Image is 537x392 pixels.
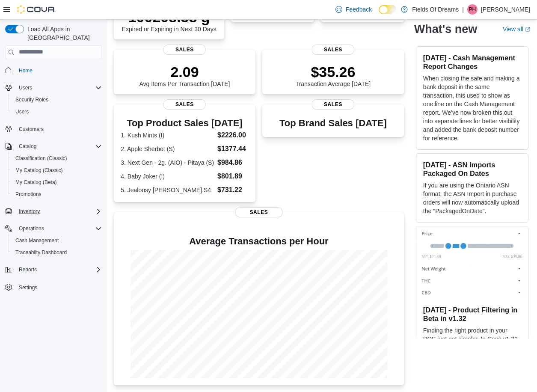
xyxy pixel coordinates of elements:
[12,165,66,175] a: My Catalog (Classic)
[12,153,71,163] a: Classification (Classic)
[19,208,40,215] span: Inventory
[15,83,36,93] button: Users
[12,95,52,105] a: Security Roles
[12,189,45,199] a: Promotions
[9,106,105,118] button: Users
[217,130,249,140] dd: $2226.00
[163,45,206,55] span: Sales
[5,61,102,316] nav: Complex example
[121,158,214,167] dt: 3. Next Gen - 2g. (AIO) - Pitaya (S)
[15,141,40,151] button: Catalog
[15,124,47,134] a: Customers
[12,177,60,187] a: My Catalog (Beta)
[15,264,40,275] button: Reports
[121,131,214,140] dt: 1. Kush Mints (I)
[235,207,283,217] span: Sales
[15,249,67,256] span: Traceabilty Dashboard
[15,108,29,115] span: Users
[121,236,397,246] h4: Average Transactions per Hour
[19,225,44,232] span: Operations
[139,63,230,80] p: 2.09
[15,179,57,186] span: My Catalog (Beta)
[15,264,102,275] span: Reports
[414,22,477,36] h2: What's new
[15,96,48,103] span: Security Roles
[12,177,102,187] span: My Catalog (Beta)
[15,155,67,162] span: Classification (Classic)
[15,65,36,76] a: Home
[9,176,105,188] button: My Catalog (Beta)
[15,124,102,134] span: Customers
[19,126,44,133] span: Customers
[312,99,354,110] span: Sales
[469,4,476,15] span: PH
[217,171,249,181] dd: $801.89
[15,282,102,292] span: Settings
[525,27,530,32] svg: External link
[2,123,105,135] button: Customers
[12,247,70,258] a: Traceabilty Dashboard
[139,63,230,87] div: Avg Items Per Transaction [DATE]
[12,235,102,246] span: Cash Management
[503,26,530,33] a: View allExternal link
[2,82,105,94] button: Users
[19,284,37,291] span: Settings
[19,266,37,273] span: Reports
[412,4,459,15] p: Fields Of Dreams
[2,281,105,293] button: Settings
[121,145,214,153] dt: 2. Apple Sherbet (S)
[17,5,56,14] img: Cova
[2,205,105,217] button: Inventory
[2,140,105,152] button: Catalog
[12,107,102,117] span: Users
[9,94,105,106] button: Security Roles
[15,237,59,244] span: Cash Management
[379,5,397,14] input: Dark Mode
[332,1,375,18] a: Feedback
[423,74,521,143] p: When closing the safe and making a bank deposit in the same transaction, this used to show as one...
[15,141,102,151] span: Catalog
[121,186,214,194] dt: 5. Jealousy [PERSON_NAME] S4
[2,264,105,276] button: Reports
[296,63,371,87] div: Transaction Average [DATE]
[279,118,387,128] h3: Top Brand Sales [DATE]
[9,164,105,176] button: My Catalog (Classic)
[423,160,521,178] h3: [DATE] - ASN Imports Packaged On Dates
[9,235,105,246] button: Cash Management
[462,4,464,15] p: |
[12,95,102,105] span: Security Roles
[9,152,105,164] button: Classification (Classic)
[24,25,102,42] span: Load All Apps in [GEOGRAPHIC_DATA]
[15,223,47,234] button: Operations
[217,185,249,195] dd: $731.22
[379,14,379,15] span: Dark Mode
[217,157,249,168] dd: $984.86
[12,153,102,163] span: Classification (Classic)
[121,172,214,181] dt: 4. Baby Joker (I)
[15,282,41,293] a: Settings
[121,118,248,128] h3: Top Product Sales [DATE]
[15,65,102,76] span: Home
[12,107,32,117] a: Users
[296,63,371,80] p: $35.26
[217,144,249,154] dd: $1377.44
[15,83,102,93] span: Users
[12,165,102,175] span: My Catalog (Classic)
[163,99,206,110] span: Sales
[19,143,36,150] span: Catalog
[346,5,372,14] span: Feedback
[19,84,32,91] span: Users
[19,67,33,74] span: Home
[312,45,354,55] span: Sales
[12,235,62,246] a: Cash Management
[15,167,63,174] span: My Catalog (Classic)
[423,53,521,71] h3: [DATE] - Cash Management Report Changes
[15,206,43,217] button: Inventory
[15,191,42,198] span: Promotions
[423,306,521,323] h3: [DATE] - Product Filtering in Beta in v1.32
[12,247,102,258] span: Traceabilty Dashboard
[2,64,105,77] button: Home
[15,223,102,234] span: Operations
[423,181,521,215] p: If you are using the Ontario ASN format, the ASN Import in purchase orders will now automatically...
[9,188,105,200] button: Promotions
